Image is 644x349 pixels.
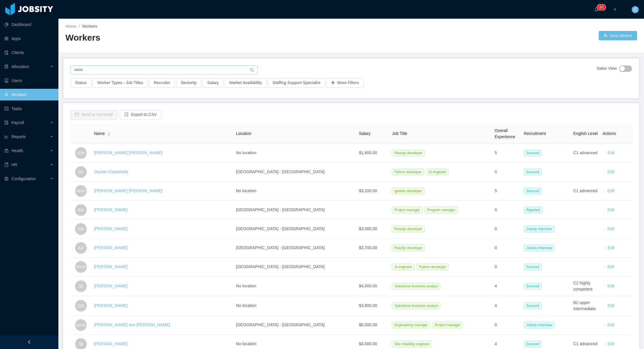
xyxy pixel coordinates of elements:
[573,131,598,136] span: English Level
[571,296,600,316] td: B2 upper intermediate
[11,176,36,181] span: Configuration
[234,144,357,163] td: No location
[76,319,86,331] span: EFdS
[359,150,377,155] span: $1,800.00
[524,245,555,251] span: Jobsity Interview
[524,264,544,269] a: Sourced
[492,220,522,239] td: 0
[11,162,17,167] span: HR
[107,133,111,135] i: icon: caret-down
[524,169,542,175] span: Sourced
[94,284,128,288] a: [PERSON_NAME]
[359,226,377,231] span: $3,000.00
[492,239,522,258] td: 0
[607,150,615,155] a: Edit
[65,32,351,44] h2: Workers
[524,150,542,156] span: Sourced
[524,303,544,308] a: Sourced
[94,264,128,269] a: [PERSON_NAME]
[601,4,603,10] p: 0
[4,177,8,181] i: icon: setting
[492,144,522,163] td: 5
[4,75,54,86] a: icon: robotUsers
[234,296,357,316] td: No location
[11,148,23,153] span: Health
[524,303,542,309] span: Sourced
[94,131,105,137] span: Name
[94,322,170,327] a: [PERSON_NAME] dos [PERSON_NAME]
[4,19,54,30] a: icon: pie-chartDashboard
[4,65,8,69] i: icon: solution
[492,316,522,335] td: 0
[524,226,555,232] span: Jobsity Interview
[571,182,600,201] td: C1 advanced
[495,128,515,139] span: Overall Experience
[603,131,616,136] span: Actions
[492,258,522,277] td: 0
[392,341,432,347] span: Site reliability engineer
[607,303,615,308] a: Edit
[524,207,545,212] a: Rejected
[4,121,8,125] i: icon: file-protect
[11,134,26,139] span: Reports
[607,245,615,250] a: Edit
[176,78,201,88] button: Seniority
[433,322,463,328] span: Project manager
[607,226,615,231] a: Edit
[79,24,80,29] span: /
[79,280,83,292] span: JE
[94,303,128,308] a: [PERSON_NAME]
[524,341,544,346] a: Sourced
[524,226,557,231] a: Jobsity Interview
[359,188,377,193] span: $3,200.00
[571,277,600,296] td: C2 highly competent
[234,239,357,258] td: [GEOGRAPHIC_DATA] - [GEOGRAPHIC_DATA]
[524,283,542,289] span: Sourced
[392,226,425,232] span: Reactjs developer
[634,6,637,13] span: C
[78,242,84,254] span: AC
[234,220,357,239] td: [GEOGRAPHIC_DATA] - [GEOGRAPHIC_DATA]
[4,135,8,139] i: icon: line-chart
[93,78,148,88] button: Worker Types - Job Titles
[78,166,84,178] span: DC
[392,207,422,213] span: Project manager
[234,163,357,182] td: [GEOGRAPHIC_DATA] - [GEOGRAPHIC_DATA]
[613,7,617,11] i: icon: plus
[607,341,615,346] a: Edit
[392,245,425,251] span: Reactjs developer
[225,78,267,88] button: Market Availability
[425,207,458,213] span: Program manager
[236,131,251,136] span: Location
[524,341,542,347] span: Sourced
[78,223,84,235] span: RA
[392,150,425,156] span: Reactjs developer
[597,65,617,72] span: Sales View
[359,322,377,327] span: $6,000.00
[524,188,542,194] span: Sourced
[65,24,76,29] a: Home
[4,163,8,167] i: icon: book
[77,147,85,159] span: JDH
[4,47,54,58] a: icon: auditClients
[234,316,357,335] td: [GEOGRAPHIC_DATA] - [GEOGRAPHIC_DATA]
[524,150,544,155] a: Sourced
[597,4,605,10] sup: 80
[94,341,128,346] a: [PERSON_NAME]
[94,226,128,231] a: [PERSON_NAME]
[607,207,615,212] a: Edit
[359,245,377,250] span: $3,700.00
[392,131,407,136] span: Job Title
[234,182,357,201] td: No location
[392,322,430,328] span: Engineering manager
[234,277,357,296] td: No location
[492,182,522,201] td: 5
[599,31,637,40] button: icon: usergroup-addNew Worker
[234,201,357,220] td: [GEOGRAPHIC_DATA] - [GEOGRAPHIC_DATA]
[149,78,175,88] button: Recruiter
[94,150,162,155] a: [PERSON_NAME] [PERSON_NAME]
[607,284,615,288] a: Edit
[268,78,325,88] button: Staffing Support Specialist
[94,169,128,174] a: Deyber Castañeda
